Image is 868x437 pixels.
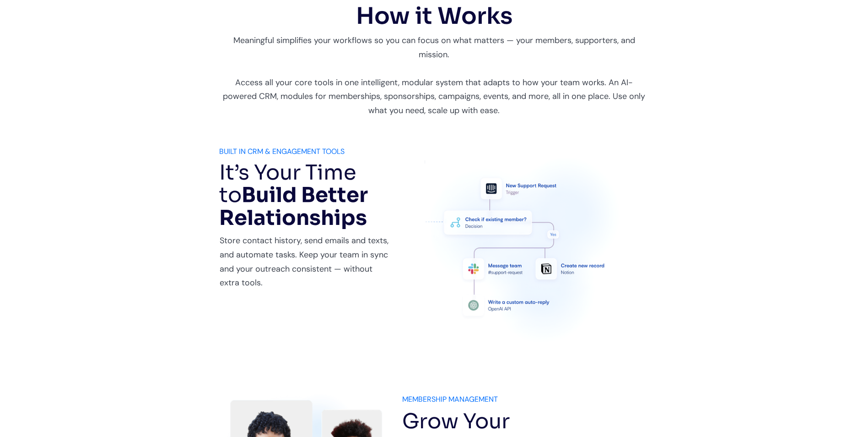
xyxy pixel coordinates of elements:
[219,33,649,118] div: Meaningful simplifies your workflows so you can focus on what matters — your members, supporters,...
[219,182,368,231] strong: Build Better Relationships
[219,159,368,231] span: It’s Your Time to
[219,4,649,29] h2: How it Works
[219,145,393,158] div: BUILT IN CRM & ENGAGEMENT TOOLS
[402,393,649,405] div: MEMBERSHIP MANAGEMENT
[220,234,393,290] p: Store contact history, send emails and texts, and automate tasks. Keep your team in sync and your...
